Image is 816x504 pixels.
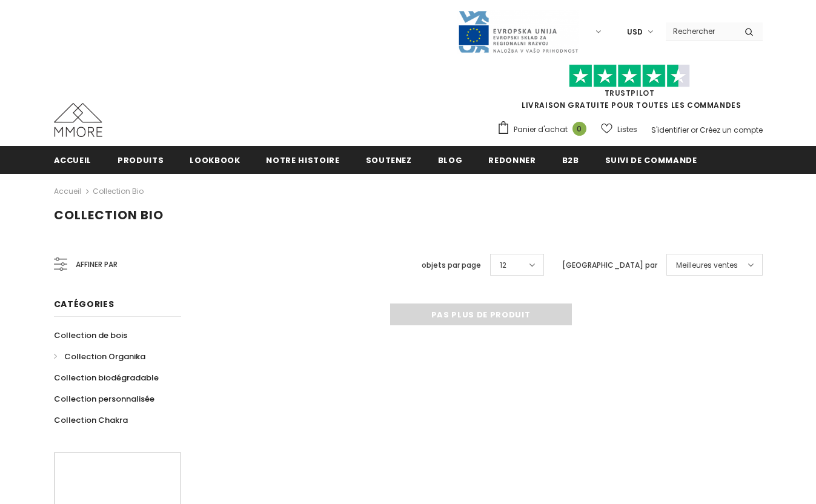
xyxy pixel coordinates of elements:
span: Notre histoire [266,154,339,166]
span: Listes [617,124,637,136]
span: Panier d'achat [514,124,568,136]
a: Listes [601,119,637,140]
a: S'identifier [651,125,689,135]
label: objets par page [422,259,481,271]
span: Collection Bio [54,207,164,224]
a: Collection Bio [93,186,144,196]
span: 0 [572,122,586,136]
span: soutenez [366,154,412,166]
span: Collection personnalisée [54,393,154,405]
a: Collection de bois [54,325,127,346]
span: Meilleures ventes [676,259,738,271]
a: TrustPilot [605,88,655,98]
input: Search Site [666,22,735,40]
span: B2B [562,154,579,166]
a: Collection Chakra [54,409,128,431]
a: soutenez [366,146,412,173]
span: Redonner [488,154,536,166]
a: Suivi de commande [605,146,697,173]
a: Lookbook [190,146,240,173]
span: Collection biodégradable [54,372,159,383]
a: Collection Organika [54,346,145,367]
span: Affiner par [76,258,118,271]
span: or [691,125,698,135]
span: Collection Organika [64,351,145,362]
a: Collection personnalisée [54,388,154,409]
a: Collection biodégradable [54,367,159,388]
a: Panier d'achat 0 [497,121,592,139]
span: USD [627,26,643,38]
a: B2B [562,146,579,173]
span: LIVRAISON GRATUITE POUR TOUTES LES COMMANDES [497,70,763,110]
img: Cas MMORE [54,103,102,137]
a: Blog [438,146,463,173]
a: Créez un compte [700,125,763,135]
img: Faites confiance aux étoiles pilotes [569,64,690,88]
a: Notre histoire [266,146,339,173]
span: 12 [500,259,506,271]
a: Produits [118,146,164,173]
span: Suivi de commande [605,154,697,166]
a: Accueil [54,146,92,173]
span: Produits [118,154,164,166]
a: Redonner [488,146,536,173]
span: Lookbook [190,154,240,166]
a: Javni Razpis [457,26,579,36]
a: Accueil [54,184,81,199]
span: Catégories [54,298,114,310]
span: Accueil [54,154,92,166]
span: Collection Chakra [54,414,128,426]
img: Javni Razpis [457,10,579,54]
span: Blog [438,154,463,166]
label: [GEOGRAPHIC_DATA] par [562,259,657,271]
span: Collection de bois [54,330,127,341]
